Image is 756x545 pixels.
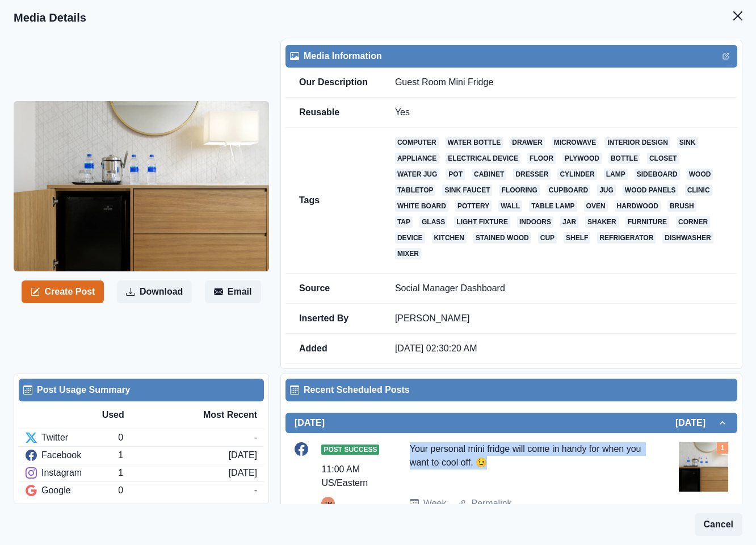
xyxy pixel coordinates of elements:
[726,5,749,27] button: Close
[527,153,556,164] a: floor
[285,128,381,274] td: Tags
[647,153,679,164] a: closet
[285,98,381,128] td: Reusable
[675,417,717,428] h2: [DATE]
[584,200,608,212] a: oven
[685,185,712,196] a: clinic
[290,383,733,397] div: Recent Scheduled Posts
[395,216,413,228] a: tap
[557,169,597,180] a: cylinder
[547,185,590,196] a: cupboard
[564,232,590,244] a: shelf
[529,200,577,212] a: table lamp
[499,185,539,196] a: flooring
[395,185,436,196] a: tabletop
[677,137,698,148] a: sink
[410,442,648,488] div: Your personal mini fridge will come in handy for when you want to cool off. 😉
[205,280,261,303] button: Email
[585,216,619,228] a: shaker
[381,98,737,128] td: Yes
[118,484,254,497] div: 0
[625,216,669,228] a: furniture
[395,232,425,244] a: device
[118,466,228,480] div: 1
[695,513,742,536] button: Cancel
[687,169,713,180] a: wood
[295,417,325,428] h2: [DATE]
[605,137,670,148] a: interior design
[290,49,733,63] div: Media Information
[14,101,269,271] img: uvqtbf7ws08r4xt9owqd
[321,463,378,490] div: 11:00 AM US/Eastern
[26,484,118,497] div: Google
[608,153,640,164] a: bottle
[455,200,492,212] a: pottery
[285,304,381,334] td: Inserted By
[254,431,257,445] div: -
[423,497,447,510] a: Week
[615,200,661,212] a: hardwood
[26,466,118,480] div: Instagram
[395,153,439,164] a: appliance
[395,248,421,259] a: mixer
[321,445,379,455] span: Post Success
[285,274,381,304] td: Source
[26,448,118,462] div: Facebook
[229,466,257,480] div: [DATE]
[285,68,381,98] td: Our Description
[118,431,254,445] div: 0
[517,216,553,228] a: indoors
[395,169,439,180] a: water jug
[446,153,520,164] a: electrical device
[454,216,510,228] a: light fixture
[442,185,492,196] a: sink faucet
[229,448,257,462] div: [DATE]
[395,283,724,294] p: Social Manager Dashboard
[446,137,503,148] a: water bottle
[285,413,737,433] button: [DATE][DATE]
[395,200,448,212] a: white board
[22,280,104,303] button: Create Post
[676,216,710,228] a: corner
[717,442,728,454] div: Total Media Attached
[562,153,602,164] a: plywood
[432,232,467,244] a: kitchen
[560,216,578,228] a: jar
[719,49,733,63] button: Edit
[679,442,728,492] img: uvqtbf7ws08r4xt9owqd
[662,232,713,244] a: dishwasher
[102,408,180,422] div: Used
[552,137,598,148] a: microwave
[538,232,557,244] a: cup
[510,137,544,148] a: drawer
[118,448,228,462] div: 1
[513,169,551,180] a: dresser
[473,232,531,244] a: stained wood
[23,383,259,397] div: Post Usage Summary
[419,216,447,228] a: glass
[604,169,628,180] a: lamp
[381,334,737,364] td: [DATE] 02:30:20 AM
[597,232,656,244] a: refrigerator
[117,280,192,303] button: Download
[635,169,680,180] a: sideboard
[623,185,678,196] a: wood panels
[667,200,696,212] a: brush
[597,185,616,196] a: jug
[471,497,511,510] a: Permalink
[179,408,257,422] div: Most Recent
[446,169,465,180] a: pot
[395,137,439,148] a: computer
[498,200,522,212] a: wall
[395,313,470,323] a: [PERSON_NAME]
[381,68,737,98] td: Guest Room Mini Fridge
[26,431,118,445] div: Twitter
[254,484,257,497] div: -
[472,169,506,180] a: cabinet
[324,497,332,510] div: Tony Manalo
[285,334,381,364] td: Added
